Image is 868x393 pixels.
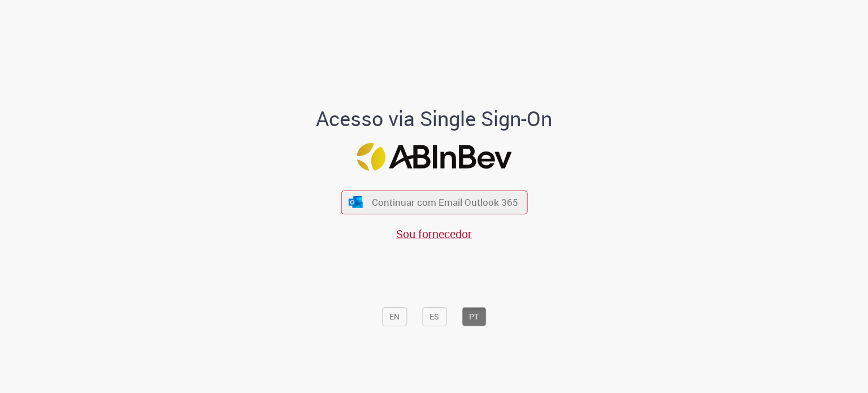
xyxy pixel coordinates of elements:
button: PT [462,307,486,326]
img: Logo ABInBev [357,143,511,171]
span: Continuar com Email Outlook 365 [372,196,518,209]
img: ícone Azure/Microsoft 360 [348,196,364,208]
button: ES [422,307,446,326]
button: EN [382,307,407,326]
button: ícone Azure/Microsoft 360 Continuar com Email Outlook 365 [341,191,527,214]
a: Sou fornecedor [396,226,472,241]
h1: Acesso via Single Sign-On [277,107,591,130]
